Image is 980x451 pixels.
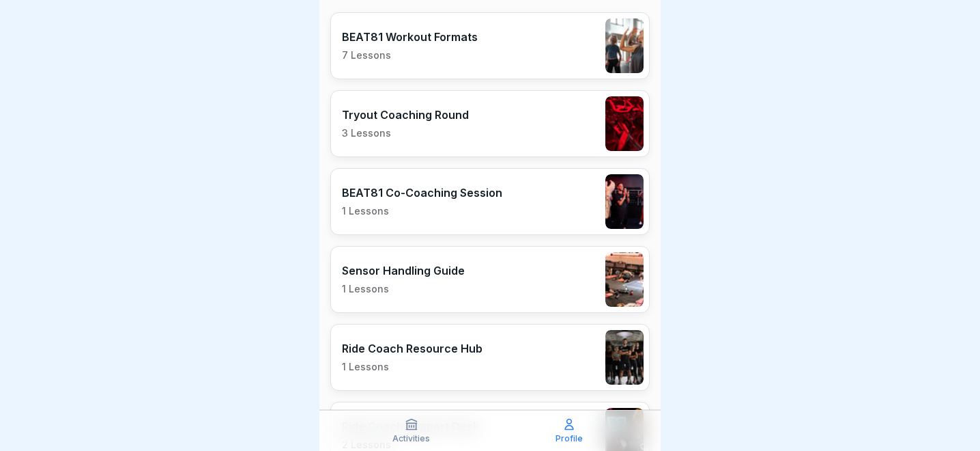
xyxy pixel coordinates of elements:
img: lq5xjys439bbdfavw35ieiih.png [605,252,644,307]
p: Sensor Handling Guide [342,264,465,277]
p: 1 Lessons [342,283,465,295]
p: 1 Lessons [342,205,502,217]
a: Tryout Coaching Round3 Lessons [330,90,650,157]
img: y9fc2hljz12hjpqmn0lgbk2p.png [605,18,644,73]
img: xiv8kcvxauns0s09p74o4wcy.png [605,96,644,151]
p: Tryout Coaching Round [342,108,469,122]
p: BEAT81 Co-Coaching Session [342,186,502,200]
a: Sensor Handling Guide1 Lessons [330,246,650,313]
p: Profile [556,434,583,443]
a: BEAT81 Workout Formats7 Lessons [330,12,650,79]
p: Activities [392,434,430,443]
p: 7 Lessons [342,49,478,61]
p: 3 Lessons [342,127,469,139]
p: 1 Lessons [342,361,482,373]
p: BEAT81 Workout Formats [342,30,478,44]
p: Ride Coach Resource Hub [342,342,482,355]
img: z319eav8mjrr428ef3cnzu1s.png [605,330,644,385]
a: Ride Coach Resource Hub1 Lessons [330,324,650,391]
img: ivpcfceuea3hdvhr4bkgc6gs.png [605,174,644,229]
a: BEAT81 Co-Coaching Session1 Lessons [330,168,650,235]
